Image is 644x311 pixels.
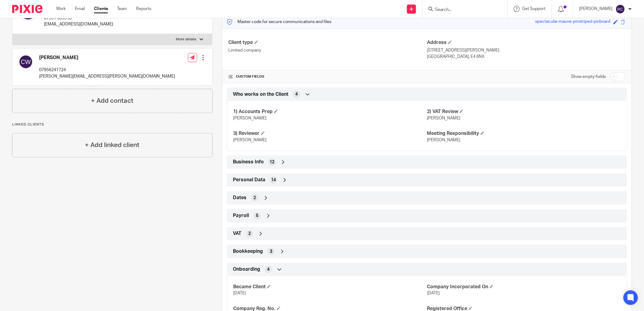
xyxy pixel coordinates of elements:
[427,116,460,120] span: [PERSON_NAME]
[136,6,151,12] a: Reports
[571,74,606,80] label: Show empty fields
[233,266,260,273] span: Onboarding
[228,47,427,53] p: Limited company
[427,39,626,46] h4: Address
[85,140,139,150] h4: + Add linked client
[39,55,175,61] h4: [PERSON_NAME]
[427,284,621,290] h4: Company Incorporated On
[579,6,612,12] p: [PERSON_NAME]
[233,284,427,290] h4: Became Client
[253,195,256,201] span: 2
[12,5,42,13] img: Pixie
[427,109,621,115] h4: 2) VAT Review
[233,248,263,255] span: Bookkeeping
[39,67,175,73] p: 07956241724
[295,91,298,97] span: 4
[233,138,267,142] span: [PERSON_NAME]
[117,6,127,12] a: Team
[44,15,113,21] p: 07951 535918
[228,39,427,46] h4: Client type
[434,7,489,13] input: Search
[248,231,251,237] span: 2
[91,96,133,105] h4: + Add contact
[427,291,440,295] span: [DATE]
[233,159,264,165] span: Business Info
[233,212,249,219] span: Payroll
[270,159,274,165] span: 12
[18,55,33,69] img: svg%3E
[427,54,626,60] p: [GEOGRAPHIC_DATA], E4 6NX
[271,177,276,183] span: 14
[256,213,258,219] span: 5
[615,4,625,14] img: svg%3E
[427,130,621,137] h4: Meeting Responsibility
[44,21,113,27] p: [EMAIL_ADDRESS][DOMAIN_NAME]
[427,138,460,142] span: [PERSON_NAME]
[270,249,272,255] span: 3
[75,6,85,12] a: Email
[39,73,175,79] p: [PERSON_NAME][EMAIL_ADDRESS][PERSON_NAME][DOMAIN_NAME]
[56,6,66,12] a: Work
[233,291,246,295] span: [DATE]
[233,195,247,201] span: Dates
[233,109,427,115] h4: 1) Accounts Prep
[522,7,545,11] span: Get Support
[228,74,427,79] h4: CUSTOM FIELDS
[176,37,196,42] p: More details
[94,6,108,12] a: Clients
[233,116,267,120] span: [PERSON_NAME]
[427,47,626,53] p: [STREET_ADDRESS][PERSON_NAME]
[233,230,241,237] span: VAT
[227,19,331,25] p: Master code for secure communications and files
[233,91,288,98] span: Who works on the Client
[233,177,265,183] span: Personal Data
[535,18,610,25] div: spectacular-mauve-pinstriped-pinboard
[267,266,270,273] span: 4
[233,130,427,137] h4: 3) Reviewer
[12,122,213,127] p: Linked clients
